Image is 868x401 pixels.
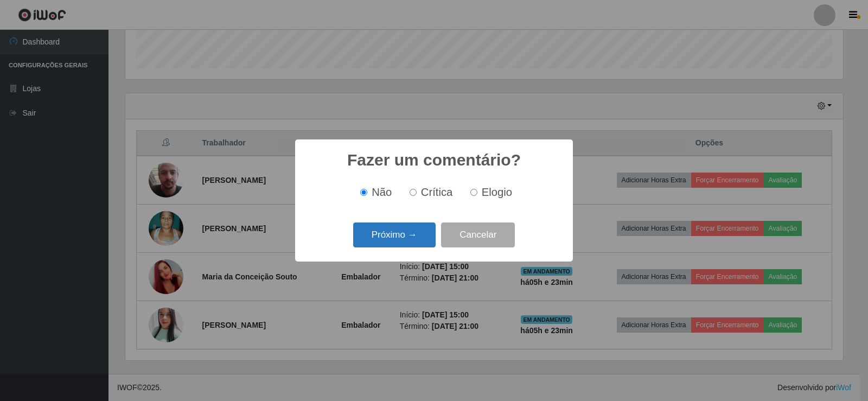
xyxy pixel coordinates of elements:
[410,189,417,196] input: Crítica
[421,186,453,198] span: Crítica
[441,222,515,248] button: Cancelar
[347,150,521,170] h2: Fazer um comentário?
[482,186,512,198] span: Elogio
[470,189,477,196] input: Elogio
[372,186,392,198] span: Não
[360,189,367,196] input: Não
[353,222,436,248] button: Próximo →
